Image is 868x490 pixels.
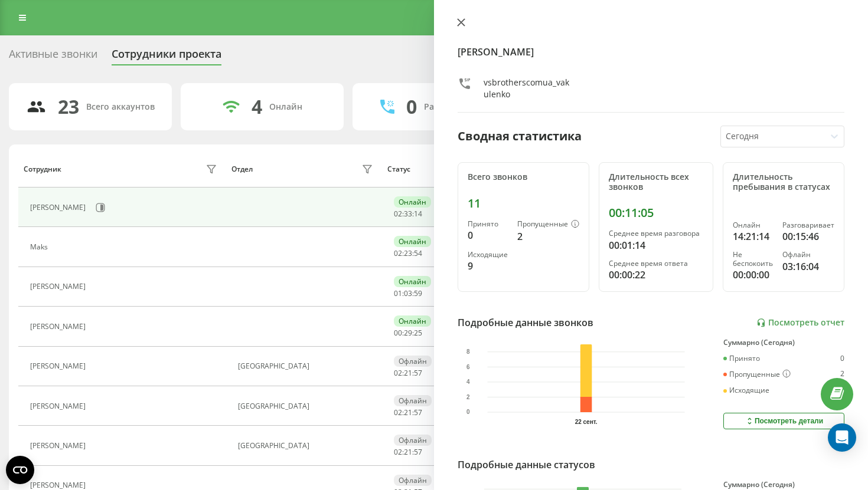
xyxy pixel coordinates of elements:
span: 02 [394,407,402,417]
div: [PERSON_NAME] [30,203,89,212]
div: Всего звонков [468,172,579,182]
div: Онлайн [394,315,431,327]
div: 2 [517,229,579,244]
div: 00:00:22 [609,268,703,282]
div: 0 [468,228,508,242]
div: Сводная статистика [458,127,582,145]
div: Онлайн [394,236,431,247]
span: 21 [404,368,412,378]
div: Среднее время разговора [609,229,703,238]
div: vsbrotherscomua_vakulenko [484,77,571,100]
span: 33 [404,209,412,219]
div: Разговаривают [424,102,488,112]
span: 29 [404,328,412,338]
div: Офлайн [394,395,432,406]
span: 02 [394,368,402,378]
button: Посмотреть детали [723,413,844,429]
div: Отдел [231,165,253,173]
span: 57 [414,368,422,378]
div: [GEOGRAPHIC_DATA] [238,362,376,370]
div: 11 [468,196,579,211]
span: 00 [394,328,402,338]
div: : : [394,409,422,417]
span: 59 [414,288,422,298]
div: [PERSON_NAME] [30,282,89,291]
div: 00:01:14 [609,238,703,252]
div: 0 [406,96,417,118]
div: 23 [58,96,79,118]
div: Не беспокоить [733,251,773,268]
text: 6 [466,364,470,370]
div: [PERSON_NAME] [30,442,89,450]
text: 0 [466,409,470,415]
span: 02 [394,209,402,219]
div: [PERSON_NAME] [30,362,89,370]
div: 2 [840,370,844,379]
div: Open Intercom Messenger [828,423,856,452]
div: Исходящие [468,251,508,259]
div: : : [394,210,422,218]
div: [GEOGRAPHIC_DATA] [238,442,376,450]
text: 2 [466,394,470,400]
span: 54 [414,248,422,258]
span: 25 [414,328,422,338]
div: Онлайн [269,102,302,112]
div: 03:16:04 [782,259,834,274]
div: Сотрудники проекта [112,48,221,66]
span: 23 [404,248,412,258]
div: 9 [468,259,508,273]
div: 14:21:14 [733,229,773,244]
text: 22 сент. [575,419,598,425]
div: Онлайн [733,221,773,229]
div: Пропущенные [517,220,579,229]
text: 8 [466,348,470,355]
div: Офлайн [394,356,432,367]
div: : : [394,448,422,456]
div: Статус [387,165,410,173]
span: 01 [394,288,402,298]
span: 02 [394,447,402,457]
a: Посмотреть отчет [756,318,844,328]
div: [PERSON_NAME] [30,481,89,489]
div: 0 [840,354,844,363]
div: Принято [468,220,508,228]
div: Активные звонки [9,48,97,66]
div: Длительность пребывания в статусах [733,172,834,192]
div: Посмотреть детали [745,416,823,426]
div: Maks [30,243,51,251]
div: 00:00:00 [733,268,773,282]
div: Длительность всех звонков [609,172,703,192]
div: Исходящие [723,386,769,394]
span: 02 [394,248,402,258]
div: Офлайн [394,435,432,446]
div: Пропущенные [723,370,791,379]
span: 03 [404,288,412,298]
div: 00:15:46 [782,229,834,244]
div: 00:11:05 [609,206,703,220]
text: 4 [466,379,470,385]
div: Всего аккаунтов [86,102,155,112]
div: Среднее время ответа [609,259,703,268]
div: Офлайн [782,251,834,259]
div: Офлайн [394,475,432,486]
div: Подробные данные статусов [458,458,595,472]
button: Open CMP widget [6,456,34,484]
span: 21 [404,407,412,417]
h4: [PERSON_NAME] [458,45,844,59]
span: 21 [404,447,412,457]
div: [PERSON_NAME] [30,402,89,410]
span: 57 [414,407,422,417]
span: 57 [414,447,422,457]
div: Суммарно (Сегодня) [723,481,844,489]
div: [PERSON_NAME] [30,323,89,331]
div: Суммарно (Сегодня) [723,338,844,347]
div: Подробные данные звонков [458,315,593,330]
div: : : [394,369,422,377]
div: 4 [252,96,262,118]
div: Разговаривает [782,221,834,229]
span: 14 [414,209,422,219]
div: [GEOGRAPHIC_DATA] [238,402,376,410]
div: Сотрудник [24,165,61,173]
div: Онлайн [394,276,431,287]
div: Онлайн [394,196,431,208]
